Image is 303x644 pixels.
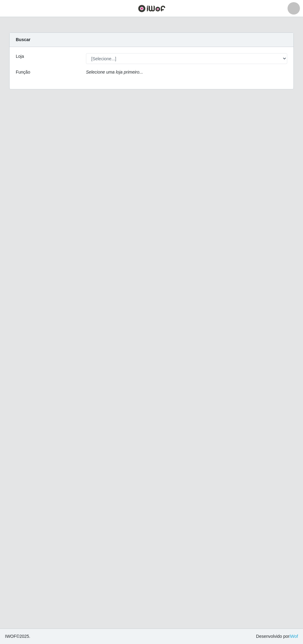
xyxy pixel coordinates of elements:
[5,634,16,639] span: IWOF
[5,633,30,640] span: © 2025 .
[256,633,298,640] span: Desenvolvido por
[16,53,24,60] label: Loja
[16,37,30,42] strong: Buscar
[289,634,298,639] a: iWof
[86,70,143,75] i: Selecione uma loja primeiro...
[138,5,165,12] img: CoreUI Logo
[16,69,30,75] label: Função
